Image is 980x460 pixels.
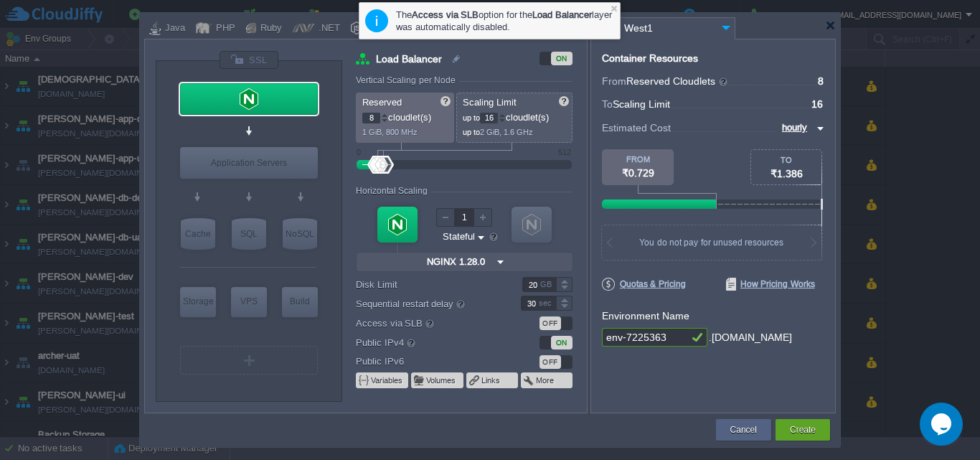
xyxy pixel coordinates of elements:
[463,97,517,108] span: Scaling Limit
[283,218,317,250] div: NoSQL
[396,8,613,34] div: The option for the layer was automatically disabled.
[282,287,318,316] div: Build
[356,315,501,331] label: Access via SLB
[232,218,266,250] div: SQL
[540,278,555,291] div: GB
[481,375,501,386] button: Links
[463,128,480,136] span: up to
[818,75,824,87] span: 8
[282,287,318,317] div: Build Node
[180,147,318,179] div: Application Servers
[231,287,267,317] div: Elastic VPS
[730,423,757,437] button: Cancel
[356,296,501,311] label: Sequential restart delay
[180,287,216,317] div: Storage Containers
[602,155,674,164] div: FROM
[540,316,561,330] div: OFF
[371,375,404,386] button: Variables
[602,310,689,321] label: Environment Name
[551,52,573,65] div: ON
[356,186,431,196] div: Horizontal Scaling
[357,148,361,156] div: 0
[426,375,457,386] button: Volumes
[180,346,318,375] div: Create New Layer
[161,18,185,39] div: Java
[602,53,698,64] div: Container Resources
[463,108,567,123] p: cloudlet(s)
[532,9,592,20] b: Load Balancer
[314,18,340,39] div: .NET
[602,120,671,136] span: Estimated Cost
[256,18,282,39] div: Ruby
[362,108,449,123] p: cloudlet(s)
[539,296,555,310] div: sec
[463,113,480,122] span: up to
[283,218,317,250] div: NoSQL Databases
[622,167,654,179] span: ₹0.729
[212,18,235,39] div: PHP
[790,423,816,437] button: Create
[811,98,823,110] span: 16
[558,148,571,156] div: 512
[920,403,966,446] iframe: chat widget
[602,75,626,87] span: From
[231,287,267,316] div: VPS
[536,375,555,386] button: More
[180,83,318,115] div: Load Balancer
[613,98,670,110] span: Scaling Limit
[602,278,686,291] span: Quotas & Pricing
[412,9,479,20] b: Access via SLB
[362,128,418,136] span: 1 GiB, 800 MHz
[356,334,501,350] label: Public IPv4
[551,336,573,349] div: ON
[356,75,459,85] div: Vertical Scaling per Node
[181,218,215,250] div: Cache
[602,98,613,110] span: To
[709,328,792,347] div: .[DOMAIN_NAME]
[771,168,803,179] span: ₹1.386
[356,354,501,369] label: Public IPv6
[751,156,821,164] div: TO
[232,218,266,250] div: SQL Databases
[626,75,729,87] span: Reserved Cloudlets
[480,128,533,136] span: 2 GiB, 1.6 GHz
[362,97,402,108] span: Reserved
[726,278,815,291] span: How Pricing Works
[356,277,501,292] label: Disk Limit
[540,355,561,369] div: OFF
[180,287,216,316] div: Storage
